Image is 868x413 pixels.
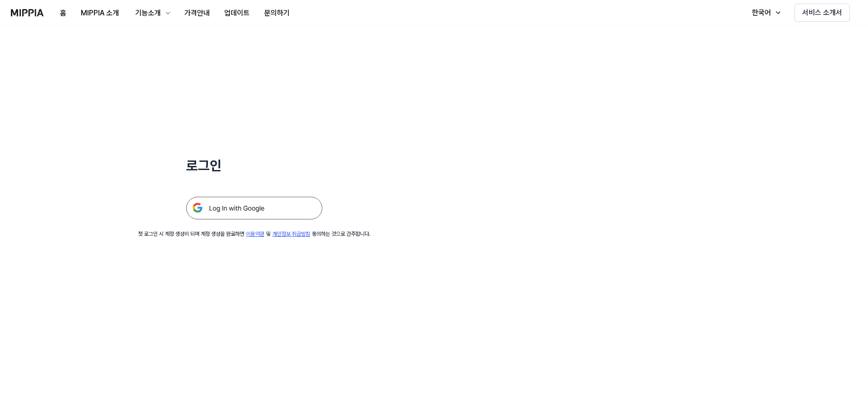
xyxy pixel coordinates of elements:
div: 한국어 [750,7,773,18]
img: 구글 로그인 버튼 [186,197,322,219]
button: 가격안내 [177,4,217,22]
div: 기능소개 [133,8,163,19]
button: 업데이트 [217,4,257,22]
button: MIPPIA 소개 [74,4,126,22]
button: 기능소개 [126,4,177,22]
button: 문의하기 [257,4,297,22]
img: logo [11,9,44,16]
button: 서비스 소개서 [794,4,850,22]
h1: 로그인 [186,156,322,175]
button: 홈 [53,4,74,22]
a: 이용약관 [246,231,264,237]
a: 업데이트 [217,0,257,25]
a: 개인정보 취급방침 [272,231,310,237]
div: 첫 로그인 시 계정 생성이 되며 계정 생성을 완료하면 및 동의하는 것으로 간주합니다. [138,230,370,238]
button: 한국어 [743,4,787,22]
